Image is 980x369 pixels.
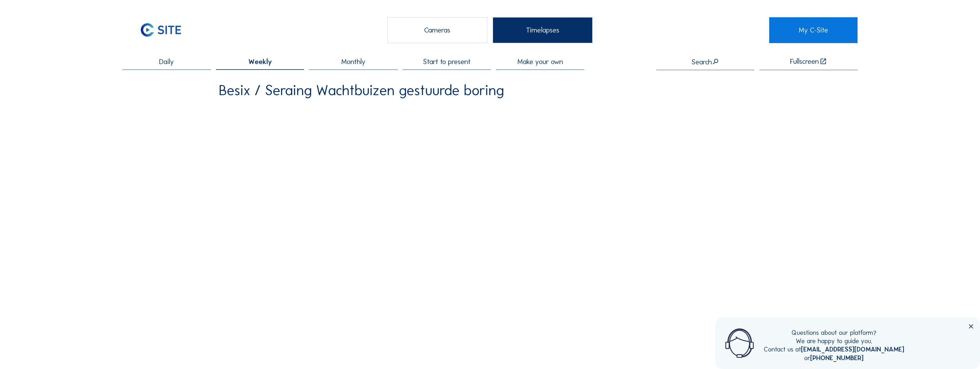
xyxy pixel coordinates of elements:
span: Daily [159,58,174,65]
div: Fullscreen [790,58,819,65]
a: [EMAIL_ADDRESS][DOMAIN_NAME] [801,345,904,353]
div: Questions about our platform? [764,328,904,337]
a: C-SITE Logo [122,17,211,43]
div: Contact us at [764,345,904,353]
div: Timelapses [493,17,593,43]
img: C-SITE Logo [122,17,199,43]
img: operator [725,328,754,358]
span: Weekly [248,58,272,65]
div: or [764,354,904,362]
div: Besix / Seraing Wachtbuizen gestuurde boring [219,83,504,97]
span: Start to present [423,58,471,65]
div: Cameras [387,17,488,43]
a: My C-Site [769,17,858,43]
span: Make your own [517,58,563,65]
span: Monthly [341,58,365,65]
a: [PHONE_NUMBER] [810,354,864,362]
div: We are happy to guide you. [764,337,904,345]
